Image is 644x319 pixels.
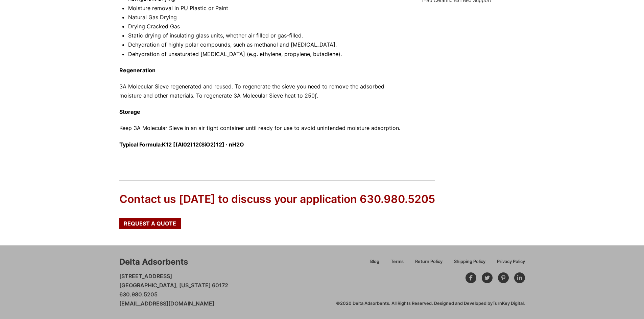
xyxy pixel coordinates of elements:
p: 3A Molecular Sieve regenerated and reused. To regenerate the sieve you need to remove the adsorbe... [119,82,401,100]
li: Dehydration of highly polar compounds, such as methanol and [MEDICAL_DATA]. [128,40,401,49]
li: Natural Gas Drying [128,13,401,22]
a: Return Policy [409,258,448,270]
p: Keep 3A Molecular Sieve in an air tight container until ready for use to avoid unintended moistur... [119,124,401,133]
strong: Storage [119,108,140,115]
p: : [119,140,401,149]
strong: Typical Formula [119,141,161,148]
a: Blog [364,258,385,270]
div: Contact us [DATE] to discuss your application 630.980.5205 [119,192,435,207]
strong: K12 [(Al02)12(SiO2)12] · nH2O [162,141,244,148]
span: Privacy Policy [497,260,525,264]
div: Delta Adsorbents [119,256,188,268]
a: [EMAIL_ADDRESS][DOMAIN_NAME] [119,300,214,307]
span: Blog [370,260,379,264]
a: Terms [385,258,409,270]
span: Shipping Policy [454,260,485,264]
strong: Regeneration [119,67,156,74]
a: Privacy Policy [491,258,525,270]
div: ©2020 Delta Adsorbents. All Rights Reserved. Designed and Developed by . [336,300,525,307]
a: Shipping Policy [448,258,491,270]
li: Drying Cracked Gas [128,22,401,31]
span: Request a Quote [124,221,176,226]
p: [STREET_ADDRESS] [GEOGRAPHIC_DATA], [US_STATE] 60172 630.980.5205 [119,272,228,309]
li: Moisture removal in PU Plastic or Paint [128,4,401,13]
span: Return Policy [415,260,443,264]
a: TurnKey Digital [493,301,524,306]
a: Request a Quote [119,218,181,229]
span: Terms [391,260,404,264]
li: Dehydration of unsaturated [MEDICAL_DATA] (e.g. ethylene, propylene, butadiene). [128,50,401,59]
li: Static drying of insulating glass units, whether air filled or gas-filled. [128,31,401,40]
